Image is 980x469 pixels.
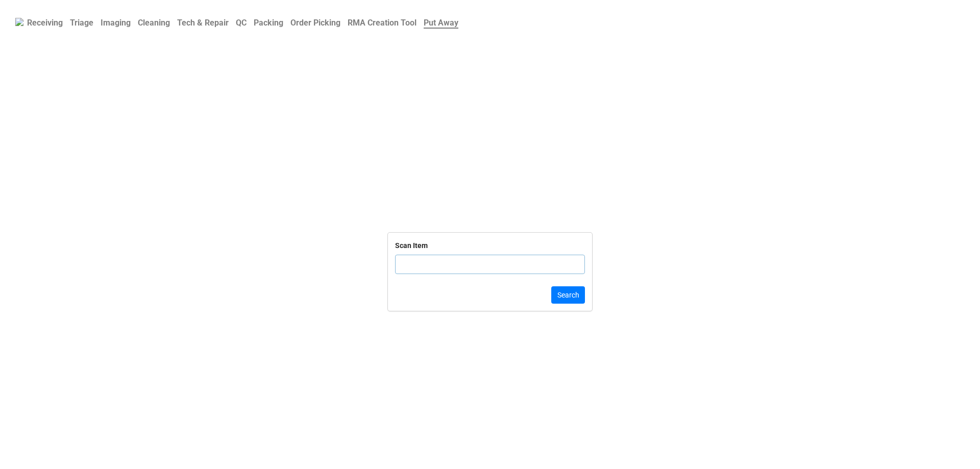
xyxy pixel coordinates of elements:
a: Triage [66,13,97,33]
b: Put Away [424,18,458,29]
button: Search [551,286,585,304]
img: RexiLogo.png [15,18,23,26]
b: Imaging [101,18,131,28]
b: RMA Creation Tool [348,18,416,28]
a: Receiving [23,13,66,33]
a: Put Away [420,13,462,33]
a: Imaging [97,13,134,33]
b: Receiving [27,18,63,28]
a: QC [232,13,250,33]
a: Packing [250,13,287,33]
a: Tech & Repair [174,13,232,33]
a: Cleaning [134,13,174,33]
div: Scan Item [395,240,428,251]
a: Order Picking [287,13,344,33]
a: RMA Creation Tool [344,13,420,33]
b: Packing [254,18,283,28]
b: Triage [70,18,93,28]
b: Tech & Repair [177,18,229,28]
b: Order Picking [290,18,340,28]
b: Cleaning [138,18,170,28]
b: QC [236,18,247,28]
